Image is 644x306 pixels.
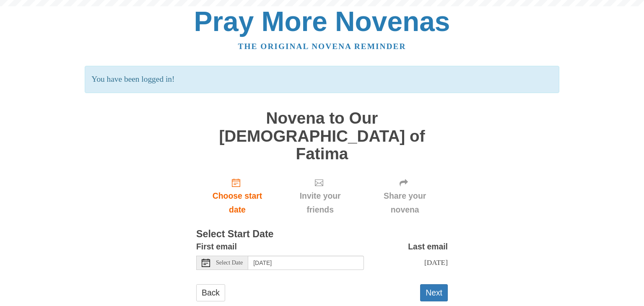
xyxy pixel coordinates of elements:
a: Choose start date [196,171,278,221]
span: Select Date [216,260,243,266]
span: Invite your friends [287,189,353,217]
div: Click "Next" to confirm your start date first. [362,171,448,221]
div: Click "Next" to confirm your start date first. [278,171,362,221]
h1: Novena to Our [DEMOGRAPHIC_DATA] of Fatima [196,109,448,163]
a: Back [196,284,225,301]
button: Next [420,284,448,301]
span: [DATE] [424,258,448,267]
label: First email [196,240,237,254]
a: Pray More Novenas [194,6,450,37]
label: Last email [408,240,448,254]
a: The original novena reminder [238,42,406,51]
span: Choose start date [205,189,270,217]
p: You have been logged in! [85,66,559,93]
h3: Select Start Date [196,229,448,240]
span: Share your novena [370,189,439,217]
